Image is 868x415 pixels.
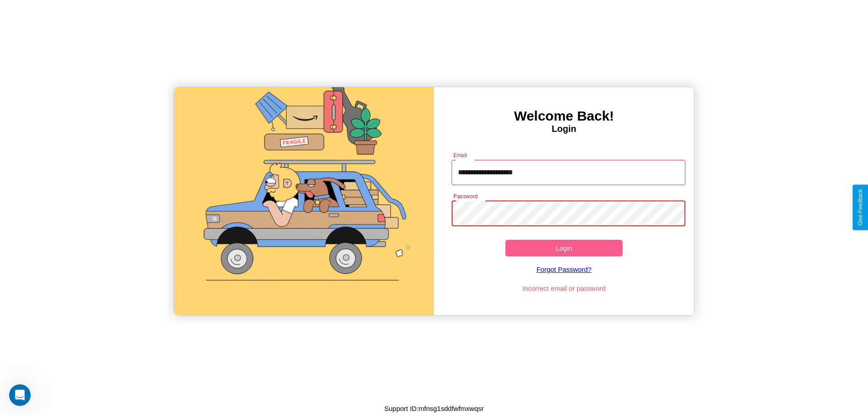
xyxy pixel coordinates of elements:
p: Support ID: mfnsg1sddfwfmxwqsr [384,402,484,415]
p: Incorrect email or password [447,282,681,294]
label: Password [453,192,477,200]
img: gif [174,87,434,315]
iframe: Intercom live chat [9,384,31,406]
button: Login [505,240,623,256]
label: Email [453,151,467,159]
h3: Welcome Back! [434,108,694,124]
a: Forgot Password? [447,256,681,282]
h4: Login [434,124,694,134]
div: Give Feedback [857,189,863,226]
